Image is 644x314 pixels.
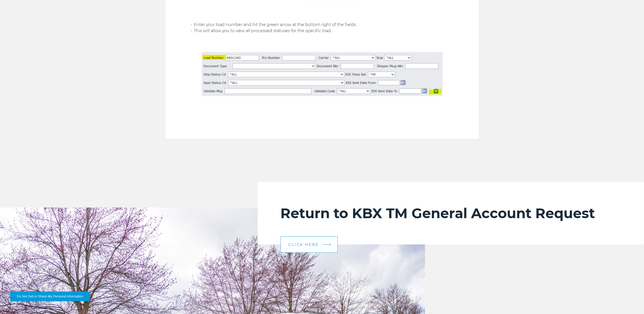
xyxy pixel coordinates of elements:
p: • Enter your load number and hit the green arrow at the bottom right of the fields • This will al... [191,22,453,34]
button: Do Not Sell or Share My Personal Information [10,292,90,301]
img: arrow [329,243,331,246]
h2: Return to KBX TM General Account Request [281,205,621,222]
a: CLICK HERE arrow arrow [281,236,338,253]
span: CLICK HERE [289,243,319,246]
